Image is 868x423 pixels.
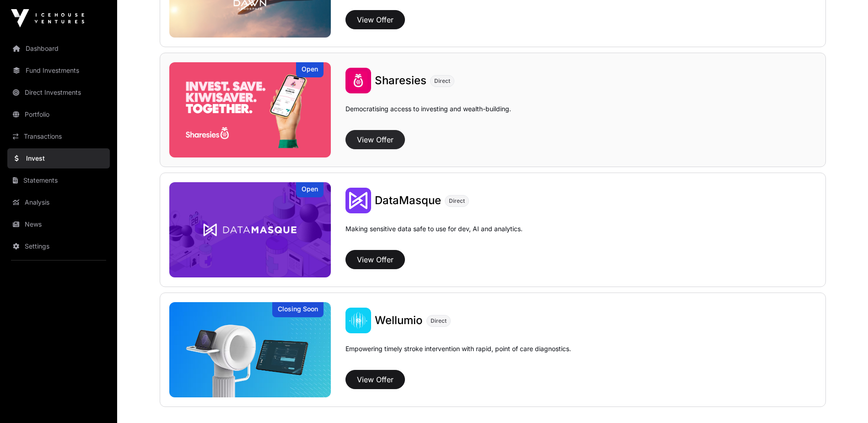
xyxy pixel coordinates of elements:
[431,317,447,325] span: Direct
[296,182,323,197] div: Open
[7,148,110,168] a: Invest
[345,188,371,213] img: DataMasque
[7,192,110,212] a: Analysis
[169,302,331,397] img: Wellumio
[345,10,405,29] button: View Offer
[449,197,465,205] span: Direct
[7,170,110,190] a: Statements
[375,194,441,207] span: DataMasque
[7,82,110,103] a: Direct Investments
[345,344,571,366] p: Empowering timely stroke intervention with rapid, point of care diagnostics.
[7,214,110,234] a: News
[169,182,331,277] a: DataMasqueOpen
[7,104,110,125] a: Portfolio
[434,77,450,85] span: Direct
[375,73,426,88] a: Sharesies
[345,130,405,149] button: View Offer
[169,62,331,157] a: SharesiesOpen
[296,62,323,77] div: Open
[272,302,323,317] div: Closing Soon
[169,302,331,397] a: WellumioClosing Soon
[169,62,331,157] img: Sharesies
[169,182,331,277] img: DataMasque
[345,370,405,389] button: View Offer
[345,68,371,93] img: Sharesies
[7,38,110,59] a: Dashboard
[345,224,523,246] p: Making sensitive data safe to use for dev, AI and analytics.
[375,74,426,87] span: Sharesies
[375,313,423,328] a: Wellumio
[345,250,405,269] button: View Offer
[375,314,423,327] span: Wellumio
[345,104,511,126] p: Democratising access to investing and wealth-building.
[7,236,110,256] a: Settings
[7,60,110,81] a: Fund Investments
[7,126,110,146] a: Transactions
[345,308,371,333] img: Wellumio
[11,9,84,27] img: Icehouse Ventures Logo
[822,379,868,423] iframe: Chat Widget
[375,193,441,208] a: DataMasque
